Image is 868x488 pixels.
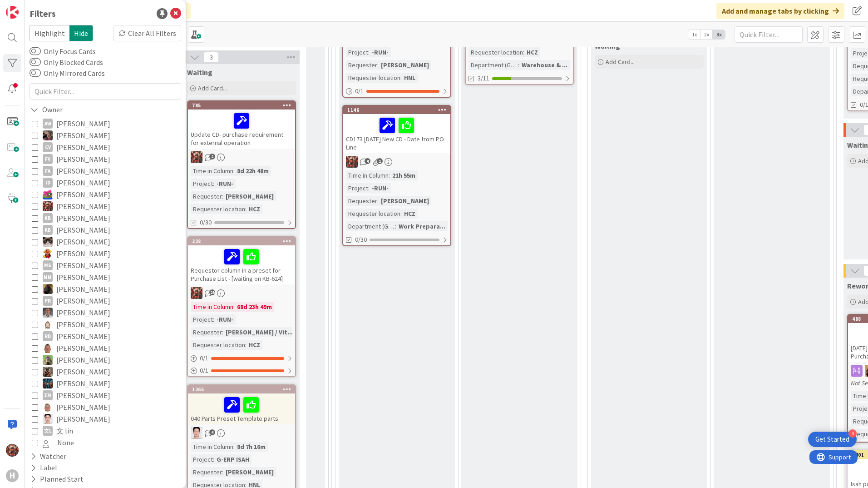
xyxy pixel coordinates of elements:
[56,259,110,271] span: [PERSON_NAME]
[523,47,524,57] span: :
[43,249,53,259] img: LC
[209,429,215,435] span: 4
[402,73,418,83] div: HNL
[32,413,179,425] button: ll [PERSON_NAME]
[213,179,214,189] span: :
[192,386,295,393] div: 1265
[716,3,844,19] div: Add and manage tabs by clicking
[808,432,857,447] div: Open Get Started checklist, remaining modules: 4
[56,153,110,165] span: [PERSON_NAME]
[191,191,222,201] div: Requester
[32,425,179,437] button: 文l 文 lin
[32,200,179,212] button: JK [PERSON_NAME]
[343,85,450,97] div: 0/1
[346,221,395,231] div: Department (G-ERP)
[377,60,379,70] span: :
[396,221,448,231] div: Work Prepara...
[214,314,236,324] div: -RUN-
[56,200,110,212] span: [PERSON_NAME]
[56,354,110,366] span: [PERSON_NAME]
[191,287,202,299] img: JK
[469,47,523,57] div: Requester location
[191,179,213,189] div: Project
[370,47,391,57] div: -RUN-
[343,106,450,153] div: 1146CD173 [DATE] New CD - Date from PO Line
[30,104,64,115] div: Owner
[19,1,41,12] span: Support
[188,427,295,439] div: ll
[43,272,53,282] div: MM
[30,68,105,79] label: Only Mirrored Cards
[32,259,179,271] button: MS [PERSON_NAME]
[346,156,358,168] img: JK
[43,154,53,164] div: Fv
[6,469,19,482] div: H
[32,224,179,236] button: KB [PERSON_NAME]
[56,118,110,129] span: [PERSON_NAME]
[191,442,233,452] div: Time in Column
[32,248,179,259] button: LC [PERSON_NAME]
[343,106,450,114] div: 1146
[6,444,19,457] img: JK
[43,390,53,400] div: ZM
[43,343,53,353] img: TJ
[56,165,110,177] span: [PERSON_NAME]
[402,209,418,219] div: HCZ
[235,442,268,452] div: 8d 7h 16m
[56,413,110,425] span: [PERSON_NAME]
[56,319,110,330] span: [PERSON_NAME]
[379,60,431,70] div: [PERSON_NAME]
[214,179,236,189] div: -RUN-
[346,60,377,70] div: Requester
[400,209,402,219] span: :
[32,212,179,224] button: KB [PERSON_NAME]
[606,58,635,66] span: Add Card...
[346,170,389,180] div: Time in Column
[188,101,295,110] div: 785
[56,189,110,200] span: [PERSON_NAME]
[346,73,400,83] div: Requester location
[191,302,233,312] div: Time in Column
[56,378,110,389] span: [PERSON_NAME]
[56,283,110,295] span: [PERSON_NAME]
[365,158,370,164] span: 4
[191,427,202,439] img: ll
[32,319,179,330] button: Rv [PERSON_NAME]
[188,245,295,284] div: Requestor column in a preset for Purchase List - [waiting on KB-624]
[200,366,208,375] span: 0 / 1
[524,47,540,57] div: HCZ
[56,271,110,283] span: [PERSON_NAME]
[43,201,53,211] img: JK
[32,236,179,248] button: Kv [PERSON_NAME]
[191,467,222,477] div: Requester
[56,295,110,307] span: [PERSON_NAME]
[32,354,179,366] button: TT [PERSON_NAME]
[56,177,110,189] span: [PERSON_NAME]
[188,237,295,245] div: 228
[390,170,418,180] div: 21h 55m
[188,365,295,376] div: 0/1
[32,129,179,141] button: BF [PERSON_NAME]
[368,183,370,193] span: :
[478,74,489,83] span: 3/11
[30,451,67,462] div: Watcher
[192,238,295,244] div: 228
[188,151,295,163] div: JK
[32,295,179,307] button: PR [PERSON_NAME]
[233,166,235,176] span: :
[32,141,179,153] button: Cv [PERSON_NAME]
[30,57,103,68] label: Only Blocked Cards
[43,402,53,412] img: lD
[32,401,179,413] button: lD [PERSON_NAME]
[32,283,179,295] button: ND [PERSON_NAME]
[30,83,181,100] input: Quick Filter...
[469,60,518,70] div: Department (G-ERP)
[43,319,53,329] img: Rv
[43,119,53,129] div: AW
[43,355,53,365] img: TT
[32,271,179,283] button: MM [PERSON_NAME]
[69,25,93,41] span: Hide
[43,378,53,388] img: WW
[30,58,41,67] button: Only Blocked Cards
[113,25,181,41] div: Clear All Filters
